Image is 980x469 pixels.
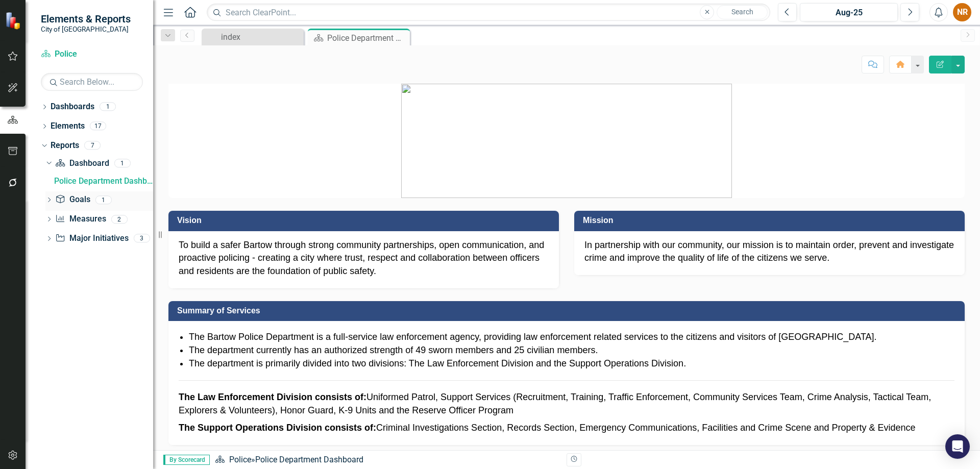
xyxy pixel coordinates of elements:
button: NR [953,3,971,21]
div: Police Department Dashboard [255,455,363,464]
li: The department is primarily divided into two divisions: The Law Enforcement Division and the Supp... [189,357,954,371]
li: The department currently has an authorized strength of 49 sworn members and 25 civilian members. [189,344,954,357]
input: Search Below... [41,73,143,91]
h3: Mission [583,216,960,225]
h3: Vision [177,216,554,225]
a: index [204,31,301,43]
span: By Scorecard [163,455,210,465]
div: 1 [100,103,116,111]
a: Elements [51,120,85,132]
p: Uniformed Patrol, Support Services (Recruitment, Training, Traffic Enforcement, Community Service... [179,391,954,419]
div: » [215,454,559,466]
div: 3 [134,234,150,243]
div: 17 [90,122,106,131]
button: Aug-25 [800,3,898,21]
li: The Bartow Police Department is a full-service law enforcement agency, providing law enforcement ... [189,331,954,344]
div: index [221,31,301,43]
div: 2 [111,215,128,224]
a: Police [41,48,143,60]
a: Goals [55,194,90,206]
small: City of [GEOGRAPHIC_DATA] [41,25,131,33]
a: Police Department Dashboard [52,172,153,189]
button: Search [717,5,768,19]
a: Reports [51,140,79,152]
img: ClearPoint Strategy [5,11,23,29]
div: Police Department Dashboard [54,177,153,186]
span: Search [731,8,753,16]
a: Police [229,455,251,464]
a: Dashboard [55,158,109,169]
a: Dashboards [51,101,94,113]
a: Major Initiatives [55,233,128,244]
strong: The Support Operations Division consists of: [179,423,376,433]
p: To build a safer Bartow through strong community partnerships, open communication, and proactive ... [179,239,549,278]
div: 1 [114,159,131,167]
div: Police Department Dashboard [327,32,407,44]
div: Aug-25 [803,7,894,19]
div: Open Intercom Messenger [945,434,970,459]
div: 7 [84,141,101,150]
div: 1 [95,195,112,204]
input: Search ClearPoint... [207,4,770,21]
a: Measures [55,213,106,225]
strong: The Law Enforcement Division consists of: [179,392,366,402]
span: Elements & Reports [41,13,131,25]
p: Criminal Investigations Section, Records Section, Emergency Communications, Facilities and Crime ... [179,419,954,435]
p: In partnership with our community, our mission is to maintain order, prevent and investigate crim... [584,239,954,265]
h3: Summary of Services [177,306,960,315]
